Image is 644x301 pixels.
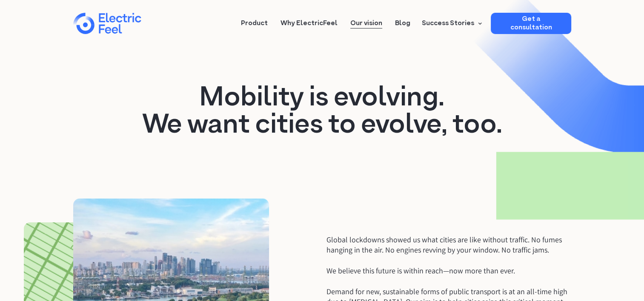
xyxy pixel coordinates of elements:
[491,13,571,34] a: Get a consultation
[417,13,484,34] div: Success Stories
[326,266,571,276] p: We believe this future is within reach—now more than ever.
[326,235,571,255] p: Global lockdowns showed us what cities are like without traffic. No fumes hanging in the air. No ...
[241,13,268,28] a: Product
[350,13,382,28] a: Our vision
[73,85,571,139] h1: Mobility is evolving. We want cities to evolve, too.
[280,13,338,28] a: Why ElectricFeel
[395,13,410,28] a: Blog
[588,245,632,289] iframe: Chatbot
[32,34,73,50] input: Submit
[422,18,474,28] div: Success Stories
